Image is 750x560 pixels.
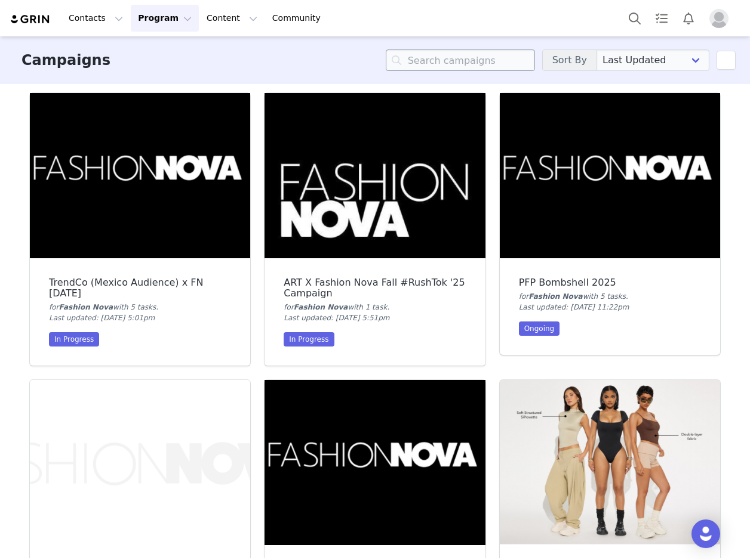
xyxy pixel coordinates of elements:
button: Notifications [675,5,702,32]
span: Fashion Nova [528,292,583,301]
div: Ongoing [519,321,560,336]
div: ART X Fashion Nova Fall #RushTok '25 Campaign [284,277,466,299]
div: Open Intercom Messenger [691,519,720,548]
div: Last updated: [DATE] 5:51pm [284,313,466,323]
button: Profile [702,9,740,28]
span: Fashion Nova [59,303,113,311]
button: Contacts [62,5,130,32]
button: Program [131,5,199,32]
div: PFP Bombshell 2025 [519,277,701,288]
div: for with 5 task . [49,302,231,313]
div: In Progress [284,332,334,346]
span: Fashion Nova [294,303,348,311]
div: for with 1 task . [284,302,466,313]
input: Search campaigns [386,49,535,71]
img: placeholder-profile.jpg [709,9,729,28]
span: s [152,303,156,311]
span: s [622,292,626,301]
img: ART X Fashion Nova Fall #RushTok '25 Campaign [265,93,485,258]
div: Last updated: [DATE] 5:01pm [49,313,231,323]
img: PFP Bombshell 2025 [500,93,720,258]
a: Tasks [648,5,675,32]
div: TrendCo (Mexico Audience) x FN [DATE] [49,277,231,299]
button: Search [622,5,648,32]
img: TrendCo (Mexico Audience) x FN August 2025 [30,93,250,258]
a: Community [265,5,333,32]
div: Last updated: [DATE] 11:22pm [519,302,701,313]
img: grin logo [10,14,51,25]
img: Tara Ink PR Pull [30,380,250,545]
button: Content [199,5,265,32]
div: for with 5 task . [519,291,701,302]
div: In Progress [49,332,99,346]
h3: Campaigns [21,49,110,71]
img: Fashion Nova x TrendCoMEN (August 2025) [265,380,485,545]
img: 2025 BodyCTRL Campaign [500,380,720,545]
